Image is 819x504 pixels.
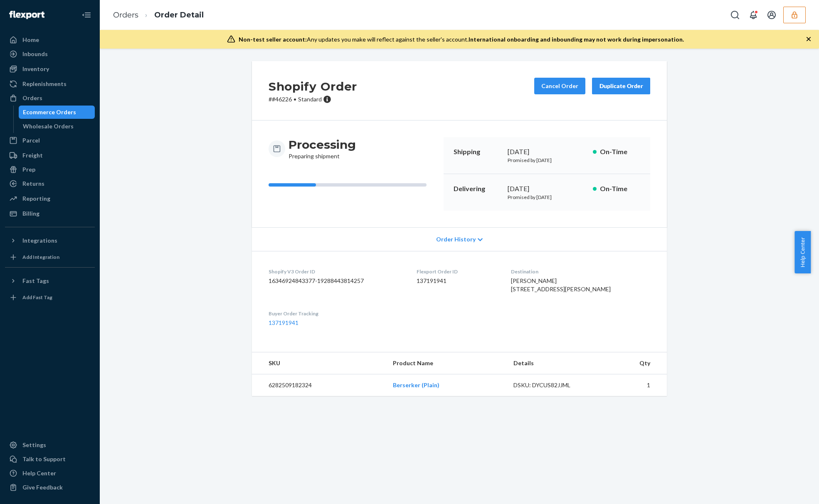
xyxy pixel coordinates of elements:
[22,294,52,301] div: Add Fast Tag
[298,96,322,103] span: Standard
[22,469,56,477] div: Help Center
[386,352,507,374] th: Product Name
[22,194,50,203] div: Reporting
[5,481,95,494] button: Give Feedback
[766,479,811,500] iframe: Opens a widget where you can chat to one of our agents
[469,36,684,43] span: International onboarding and inbounding may not work during impersonation.
[22,209,39,218] div: Billing
[294,96,296,103] span: •
[745,7,762,23] button: Open notifications
[511,277,611,293] span: [PERSON_NAME] [STREET_ADDRESS][PERSON_NAME]
[269,268,403,275] dt: Shopify V3 Order ID
[269,319,298,326] a: 137191941
[5,274,95,288] button: Fast Tags
[763,7,780,23] button: Open account menu
[5,77,95,91] a: Replenishments
[19,106,95,119] a: Ecommerce Orders
[511,268,650,275] dt: Destination
[5,47,95,61] a: Inbounds
[508,147,586,157] div: [DATE]
[507,352,598,374] th: Details
[513,381,592,389] div: DSKU: DYCUS82JJML
[5,177,95,190] a: Returns
[22,151,43,160] div: Freight
[22,236,57,245] div: Integrations
[22,179,44,188] div: Returns
[5,438,95,452] a: Settings
[727,7,743,23] button: Open Search Box
[508,157,586,164] p: Promised by [DATE]
[393,381,439,388] a: Berserker (Plain)
[269,95,357,103] p: # #46226
[600,184,640,194] p: On-Time
[154,10,204,20] a: Order Detail
[417,277,497,285] dd: 137191941
[252,374,386,396] td: 6282509182324
[23,122,74,130] div: Wholesale Orders
[5,234,95,247] button: Integrations
[5,149,95,162] a: Freight
[508,184,586,194] div: [DATE]
[454,147,501,157] p: Shipping
[5,207,95,220] a: Billing
[5,467,95,480] a: Help Center
[5,192,95,205] a: Reporting
[252,352,386,374] th: SKU
[22,253,59,261] div: Add Integration
[22,80,67,88] div: Replenishments
[22,277,49,285] div: Fast Tags
[436,235,476,243] span: Order History
[106,3,210,27] ol: breadcrumbs
[598,374,667,396] td: 1
[22,165,35,174] div: Prep
[269,310,403,317] dt: Buyer Order Tracking
[794,231,811,273] button: Help Center
[239,36,307,43] span: Non-test seller account:
[5,291,95,304] a: Add Fast Tag
[22,441,46,449] div: Settings
[508,194,586,201] p: Promised by [DATE]
[5,62,95,76] a: Inventory
[23,108,76,116] div: Ecommerce Orders
[289,137,356,152] h3: Processing
[5,91,95,105] a: Orders
[5,251,95,264] a: Add Integration
[417,268,497,275] dt: Flexport Order ID
[600,147,640,157] p: On-Time
[269,277,403,285] dd: 16346924843377-19288443814257
[454,184,501,194] p: Delivering
[269,78,357,95] h2: Shopify Order
[22,36,39,44] div: Home
[5,452,95,466] button: Talk to Support
[113,10,138,20] a: Orders
[592,78,650,94] button: Duplicate Order
[5,134,95,147] a: Parcel
[19,120,95,133] a: Wholesale Orders
[22,65,49,73] div: Inventory
[22,50,48,58] div: Inbounds
[599,82,643,90] div: Duplicate Order
[9,11,44,19] img: Flexport logo
[534,78,585,94] button: Cancel Order
[78,7,95,23] button: Close Navigation
[22,483,63,492] div: Give Feedback
[598,352,667,374] th: Qty
[5,163,95,176] a: Prep
[5,33,95,47] a: Home
[22,455,66,463] div: Talk to Support
[289,137,356,160] div: Preparing shipment
[22,136,40,145] div: Parcel
[239,35,684,44] div: Any updates you make will reflect against the seller's account.
[22,94,42,102] div: Orders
